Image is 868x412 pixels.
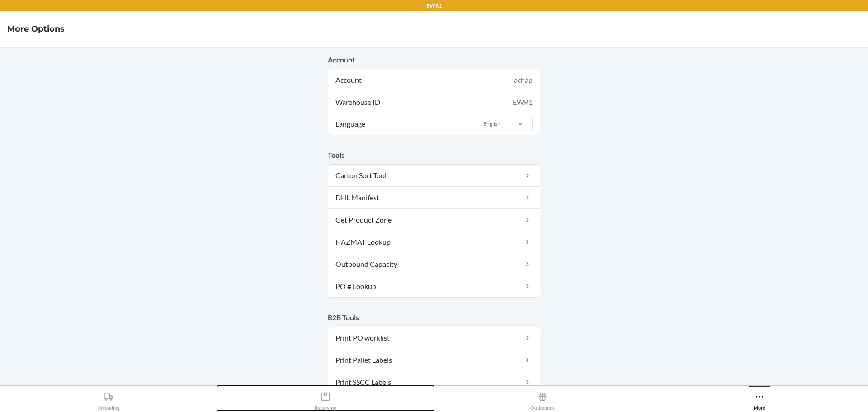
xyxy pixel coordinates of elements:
[328,165,540,186] a: Carton Sort Tool
[328,253,540,275] a: Outbound Capacity
[328,91,540,113] div: Warehouse ID
[483,120,500,128] div: English
[328,209,540,231] a: Get Product Zone
[217,386,434,411] button: Receiving
[434,386,651,411] button: Outbounds
[530,388,555,411] div: Outbounds
[328,312,540,323] p: B2B Tools
[328,327,540,349] a: Print PO worklist
[651,386,868,411] button: More
[7,23,65,35] h4: More Options
[328,150,540,161] p: Tools
[482,120,483,128] input: LanguageEnglish
[328,349,540,371] a: Print Pallet Labels
[514,75,533,85] div: achap
[513,97,533,108] div: EWR1
[328,275,540,297] a: PO # Lookup
[754,388,765,411] div: More
[315,388,336,411] div: Receiving
[97,388,120,411] div: Unloading
[426,2,442,10] p: EWR1
[328,69,540,91] div: Account
[328,187,540,208] a: DHL Manifest
[328,54,540,65] p: Account
[328,371,540,393] a: Print SSCC Labels
[328,231,540,253] a: HAZMAT Lookup
[334,113,367,135] span: Language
